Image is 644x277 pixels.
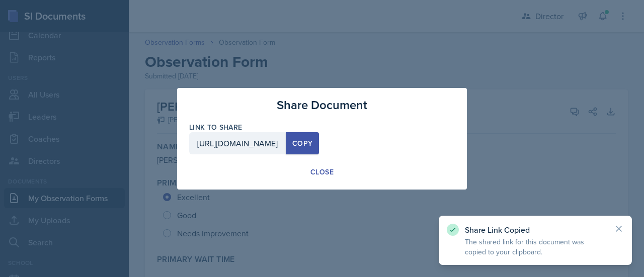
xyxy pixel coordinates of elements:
[465,225,606,235] p: Share Link Copied
[277,96,367,114] h3: Share Document
[189,122,455,132] label: Link to share
[310,167,334,177] div: Close
[189,132,286,154] div: [URL][DOMAIN_NAME]
[302,162,342,181] button: Close
[286,132,319,154] button: Copy
[292,139,312,147] div: Copy
[465,237,606,257] p: The shared link for this document was copied to your clipboard.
